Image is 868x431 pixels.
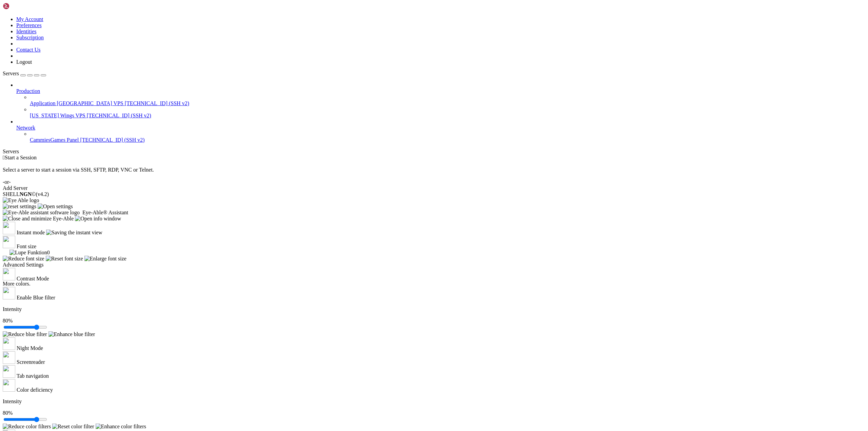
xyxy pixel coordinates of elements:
[80,137,144,143] span: [TECHNICAL_ID] (SSH v2)
[5,155,37,160] span: Start a Session
[16,88,865,94] a: Production
[30,113,865,119] a: [US_STATE] Wings VPS [TECHNICAL_ID] (SSH v2)
[16,82,865,119] li: Production
[20,191,32,197] b: NGN
[16,88,40,94] span: Production
[3,191,49,197] span: SHELL ©
[125,100,189,106] span: [TECHNICAL_ID] (SSH v2)
[16,119,865,143] li: Network
[16,59,32,65] a: Logout
[3,161,865,185] div: Select a server to start a session via SSH, SFTP, RDP, VNC or Telnet. -or-
[3,71,19,76] span: Servers
[16,35,44,40] a: Subscription
[30,100,865,106] a: Application [GEOGRAPHIC_DATA] VPS [TECHNICAL_ID] (SSH v2)
[16,28,37,34] a: Identities
[3,3,42,9] img: Shellngn
[3,149,865,155] div: Servers
[3,71,46,76] a: Servers
[30,131,865,143] li: CammiesGames Panel [TECHNICAL_ID] (SSH v2)
[16,125,865,131] a: Network
[30,137,865,143] a: CammiesGames Panel [TECHNICAL_ID] (SSH v2)
[3,155,5,160] span: 
[30,94,865,106] li: Application [GEOGRAPHIC_DATA] VPS [TECHNICAL_ID] (SSH v2)
[87,113,151,118] span: [TECHNICAL_ID] (SSH v2)
[30,100,123,106] span: Application [GEOGRAPHIC_DATA] VPS
[3,185,865,191] div: Add Server
[16,22,42,28] a: Preferences
[16,47,41,53] a: Contact Us
[16,16,43,22] a: My Account
[30,137,79,143] span: CammiesGames Panel
[36,191,49,197] span: 4.2.0
[30,106,865,119] li: [US_STATE] Wings VPS [TECHNICAL_ID] (SSH v2)
[16,125,35,131] span: Network
[30,113,85,118] span: [US_STATE] Wings VPS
